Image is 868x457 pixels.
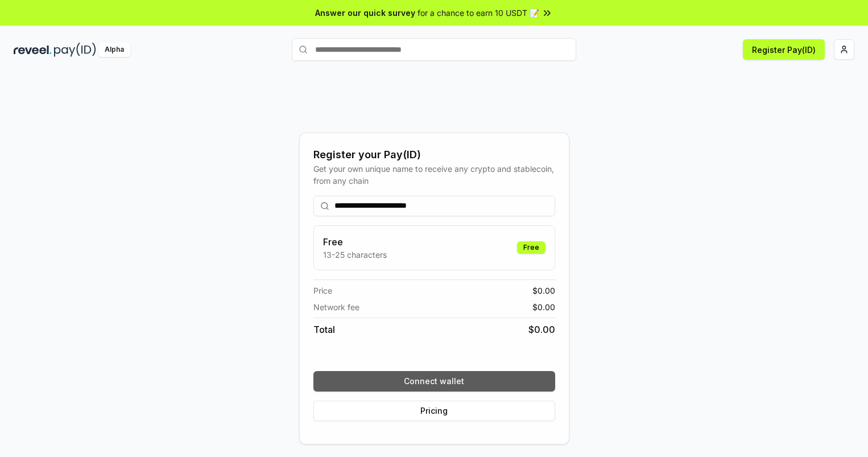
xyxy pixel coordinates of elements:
[313,371,555,392] button: Connect wallet
[528,323,555,336] span: $ 0.00
[313,401,555,421] button: Pricing
[14,43,52,57] img: reveel_dark
[532,301,555,313] span: $ 0.00
[313,285,332,297] span: Price
[313,301,359,313] span: Network fee
[743,39,825,60] button: Register Pay(ID)
[98,43,130,57] div: Alpha
[323,249,387,261] p: 13-25 characters
[323,235,387,249] h3: Free
[313,163,555,187] div: Get your own unique name to receive any crypto and stablecoin, from any chain
[532,285,555,297] span: $ 0.00
[313,323,335,336] span: Total
[54,43,96,57] img: pay_id
[517,241,545,254] div: Free
[315,7,415,19] span: Answer our quick survey
[418,7,539,19] span: for a chance to earn 10 USDT 📝
[313,147,555,163] div: Register your Pay(ID)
